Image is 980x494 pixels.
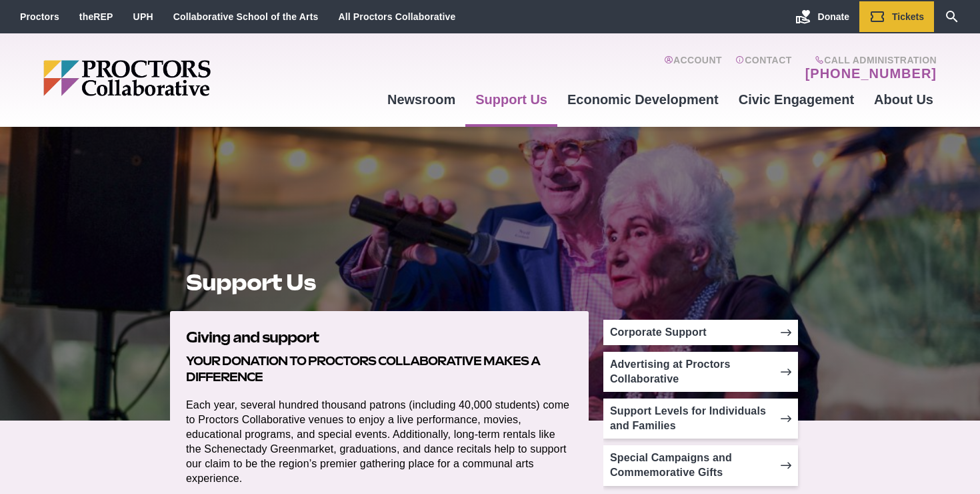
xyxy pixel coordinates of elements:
h3: Your donation to Proctors Collaborative makes a difference [186,353,573,385]
a: Account [664,55,722,81]
span: Call Administration [801,55,937,65]
a: Collaborative School of the Arts [173,11,319,22]
a: [PHONE_NUMBER] [805,65,937,81]
a: Economic Development [557,81,729,117]
a: Tickets [859,1,934,32]
img: Proctors logo [43,60,313,96]
a: UPH [133,11,153,22]
a: Advertising at Proctors Collaborative [603,352,798,392]
a: theREP [79,11,113,22]
a: Special Campaigns and Commemorative Gifts [603,445,798,485]
p: Each year, several hundred thousand patrons (including 40,000 students) come to Proctors Collabor... [186,398,573,486]
a: Proctors [20,11,59,22]
a: Search [934,1,970,32]
a: Civic Engagement [729,81,864,117]
a: Support Us [465,81,557,117]
a: Support Levels for Individuals and Families [603,399,798,439]
a: Contact [735,55,792,81]
h1: Support Us [186,270,573,295]
a: Donate [785,1,859,32]
a: All Proctors Collaborative [338,11,455,22]
a: About Us [864,81,943,117]
a: Corporate Support [603,320,798,345]
a: Newsroom [377,81,465,117]
span: Tickets [892,11,924,22]
h2: Giving and support [186,327,573,348]
span: Donate [818,11,849,22]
